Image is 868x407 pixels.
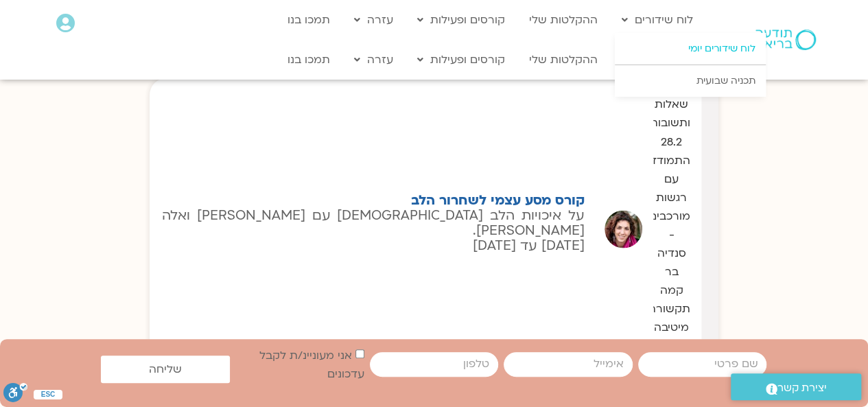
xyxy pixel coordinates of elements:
input: שם פרטי [638,352,767,376]
a: לוח שידורים יומי [615,33,766,65]
img: אלה-טולנאי.jpg [605,210,643,248]
a: תמכו בנו [281,7,337,33]
a: קורסים ופעילות [410,7,512,33]
a: קורס מסע עצמי לשחרור הלב [411,191,585,209]
a: תמכו בנו [281,47,337,73]
a: קורסים ופעילות [410,47,512,73]
img: שאלות ותשובות 28.2 התמודדות עם רגשות מורכבים - סנדיה בר קמה תקשורת מיטיבה במרחב המיני [653,84,690,373]
a: ההקלטות שלי [522,7,605,33]
label: אני מעוניינ/ת לקבל עדכונים [259,348,364,382]
a: ההקלטות שלי [522,47,605,73]
span: שליחה [149,363,182,375]
a: תכניה שבועית [615,65,766,97]
span: יצירת קשר [777,379,827,397]
a: עזרה [347,7,400,33]
input: מותר להשתמש רק במספרים ותווי טלפון (#, -, *, וכו'). [370,352,499,376]
a: לוח שידורים [615,7,700,33]
button: שליחה [101,356,230,383]
p: על איכויות הלב [DEMOGRAPHIC_DATA] עם [PERSON_NAME] ואלה [PERSON_NAME]. [DATE] עד [DATE] [162,192,585,253]
form: טופס חדש [101,346,766,390]
a: עזרה [347,47,400,73]
input: אימייל [504,352,633,376]
a: יצירת קשר [731,373,861,400]
img: תודעה בריאה [755,30,816,50]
